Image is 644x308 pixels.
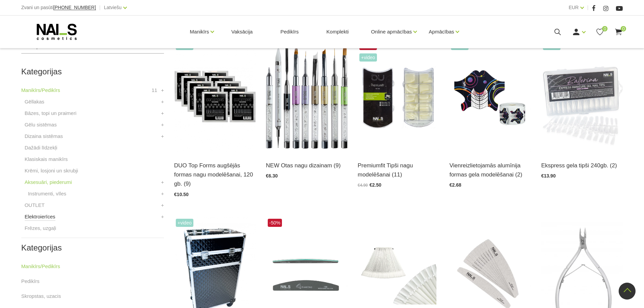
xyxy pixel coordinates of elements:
span: €6.30 [266,173,278,179]
a: Klasiskais manikīrs [25,155,68,163]
a: Pedikīrs [21,277,40,285]
span: | [587,3,589,12]
a: + [161,98,164,106]
a: Vienreizlietojamās alumīnija formas gela modelēšanai (2) [449,161,531,179]
h2: Kategorijas [21,243,164,252]
a: Komplekti [321,16,354,48]
h2: Kategorijas [21,67,164,76]
span: [PHONE_NUMBER] [53,5,96,10]
a: Elektroierīces [25,213,55,221]
span: €2.50 [369,182,381,188]
a: OUTLET [25,201,45,209]
a: + [161,190,164,198]
span: +Video [359,53,377,62]
a: Aksesuāri, piederumi [25,178,72,186]
a: Pedikīrs [275,16,304,48]
a: Frēzes, uzgaļi [25,224,56,232]
span: 0 [602,26,607,31]
span: €4.90 [358,183,368,188]
span: -50% [268,219,282,227]
a: Premiumfit Tipši nagu modelēšanai (11) [358,161,439,179]
img: Plānas, elastīgas formas. To īpašā forma sniedz iespēju modelēt nagus ar paralēlām sānu malām, kā... [358,40,439,152]
span: 0 [621,26,626,31]
a: 0 [596,28,604,36]
a: Manikīrs/Pedikīrs [21,262,60,270]
a: Dažādi līdzekļi [25,144,57,152]
a: Gēlu sistēmas [25,121,57,129]
a: Ekspress gela tipši 240gb. (2) [541,161,623,170]
a: + [161,213,164,221]
img: Īpaši noturīgas modelēšanas formas, kas maksimāli atvieglo meistara darbu. Izcili cietas, maksimā... [449,40,531,152]
a: Gēllakas [25,98,44,106]
a: Apmācības [429,18,454,45]
a: Latviešu [104,3,122,11]
a: 0 [614,28,623,36]
span: +Video [176,219,193,227]
a: + [161,86,164,94]
a: Vaksācija [226,16,258,48]
a: DUO Top Forms augšējās formas nagu modelēšanai, 120 gb. (9) [174,161,256,189]
a: + [161,132,164,140]
span: | [99,3,101,12]
a: NEW Otas nagu dizainam (9) [266,161,348,170]
div: Zvani un pasūti [21,3,96,12]
span: 11 [151,86,157,94]
a: EUR [569,3,579,11]
a: + [161,178,164,186]
a: Manikīrs/Pedikīrs [21,86,60,94]
a: + [161,201,164,209]
a: + [161,121,164,129]
img: #1 • Mazs(S) sāna arkas izliekums, normāls/vidējs C izliekums, garā forma • Piemērota standarta n... [174,40,256,152]
a: [PHONE_NUMBER] [53,5,96,10]
a: Manikīrs [190,18,209,45]
img: Dažāda veida dizaina otas:- Art Magnetics tools- Spatula Tool- Fork Brush #6- Art U Slant- Oval #... [266,40,348,152]
a: Instrumenti, vīles [28,190,66,198]
a: + [161,109,164,117]
a: Krēmi, losjoni un skrubji [25,167,78,175]
a: Bāzes, topi un praimeri [25,109,76,117]
img: Ekpress gela tipši pieaudzēšanai 240 gab.Gela nagu pieaudzēšana vēl nekad nav bijusi tik vienkārš... [541,40,623,152]
span: €13.90 [541,173,556,179]
a: Dizaina sistēmas [25,132,63,140]
span: €10.50 [174,192,189,197]
a: Skropstas, uzacis [21,292,61,300]
a: Online apmācības [371,18,412,45]
span: €2.68 [449,182,461,188]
